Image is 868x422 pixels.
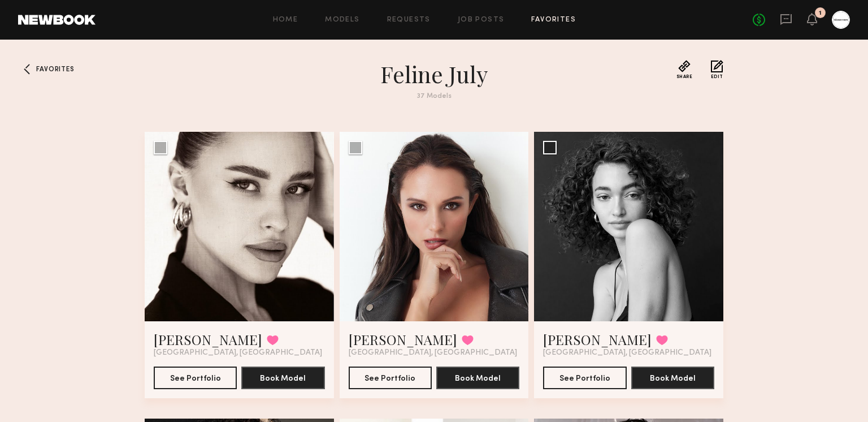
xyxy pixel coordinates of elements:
a: Requests [387,16,431,24]
button: See Portfolio [349,367,432,389]
span: Edit [711,75,723,79]
span: [GEOGRAPHIC_DATA], [GEOGRAPHIC_DATA] [154,348,322,358]
a: Models [325,16,359,24]
a: Favorites [18,60,36,78]
h1: Feline July [231,60,637,88]
span: Share [676,75,693,79]
button: Share [676,60,693,79]
div: 37 Models [231,93,637,100]
div: 1 [819,10,822,16]
span: [GEOGRAPHIC_DATA], [GEOGRAPHIC_DATA] [543,348,711,358]
a: Favorites [531,16,576,24]
a: Book Model [241,373,324,382]
a: Home [273,16,298,24]
button: See Portfolio [543,367,626,389]
button: See Portfolio [154,367,237,389]
a: Job Posts [458,16,505,24]
button: Book Model [631,367,714,389]
button: Book Model [436,367,519,389]
span: [GEOGRAPHIC_DATA], [GEOGRAPHIC_DATA] [349,348,517,358]
button: Book Model [241,367,324,389]
a: Book Model [631,373,714,382]
a: [PERSON_NAME] [349,330,457,348]
a: [PERSON_NAME] [543,330,652,348]
button: Edit [711,60,723,79]
a: Book Model [436,373,519,382]
span: Favorites [36,66,74,73]
a: [PERSON_NAME] [154,330,262,348]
